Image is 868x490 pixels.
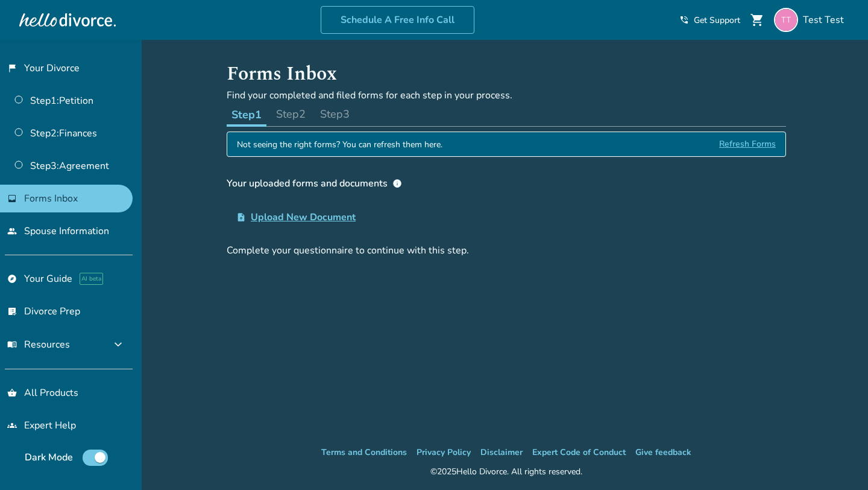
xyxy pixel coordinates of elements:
[635,445,691,460] li: Give feedback
[719,132,776,156] span: Refresh Forms
[236,212,246,222] span: upload_file
[532,447,626,458] a: Expert Code of Conduct
[227,244,786,257] div: Complete your questionnaire to continue with this step.
[7,338,70,351] span: Resources
[24,192,78,205] span: Forms Inbox
[7,388,17,398] span: shopping_basket
[227,102,266,127] button: Step1
[7,307,17,316] span: list_alt_check
[679,15,689,25] span: phone_in_talk
[750,13,764,27] span: shopping_cart
[7,340,17,349] span: menu_book
[392,179,402,188] span: info
[774,8,798,32] img: cahodix615@noidem.com
[251,210,356,224] span: Upload New Document
[430,465,582,479] div: © 2025 Hello Divorce. All rights reserved.
[271,102,310,126] button: Step2
[7,421,17,430] span: groups
[7,274,17,284] span: explore
[7,226,17,236] span: people
[111,337,125,352] span: expand_more
[694,14,740,26] span: Get Support
[808,432,868,490] iframe: Chat Widget
[227,59,786,89] h1: Forms Inbox
[80,273,103,285] span: AI beta
[237,132,442,156] div: Not seeing the right forms? You can refresh them here.
[803,13,849,27] span: Test Test
[321,447,407,458] a: Terms and Conditions
[417,447,471,458] a: Privacy Policy
[321,6,474,34] a: Schedule A Free Info Call
[7,63,17,73] span: flag_2
[7,194,17,203] span: inbox
[480,445,523,460] li: Disclaimer
[315,102,354,126] button: Step3
[227,176,402,191] div: Your uploaded forms and documents
[679,14,740,26] a: phone_in_talkGet Support
[227,89,786,102] p: Find your completed and filed forms for each step in your process.
[25,451,73,464] span: Dark Mode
